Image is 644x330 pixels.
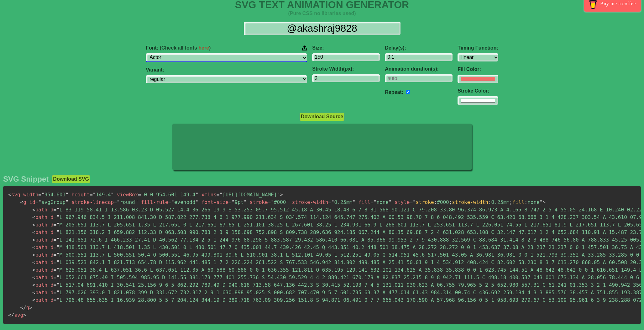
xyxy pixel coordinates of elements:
[374,199,377,205] span: "
[56,267,60,273] span: "
[3,175,49,184] h2: SVG Snippet
[359,199,371,205] span: fill
[32,229,35,235] span: <
[56,214,60,220] span: "
[111,192,114,198] span: "
[56,244,60,250] span: "
[458,88,498,94] label: Stroke Color:
[114,199,138,205] span: round
[32,267,35,273] span: <
[32,252,35,258] span: <
[50,229,54,235] span: d
[458,67,498,72] label: Fill Color:
[23,192,38,198] span: width
[452,199,488,205] span: stroke-width
[228,199,247,205] span: 9pt
[244,22,401,35] input: Input Text Here
[50,282,54,288] span: d
[32,207,47,213] span: path
[50,290,54,295] span: d
[195,199,198,205] span: "
[32,267,47,273] span: path
[395,199,410,205] span: style
[286,199,289,205] span: "
[300,113,344,121] button: Download Source
[54,222,57,228] span: =
[250,199,268,205] span: stroke
[23,312,26,318] span: >
[50,222,54,228] span: d
[171,199,174,205] span: "
[32,244,35,250] span: <
[512,199,525,205] span: fill
[50,252,54,258] span: d
[90,192,93,198] span: =
[20,199,24,205] span: <
[54,290,57,295] span: =
[32,237,35,243] span: <
[54,274,57,280] span: =
[32,274,47,280] span: path
[8,192,11,198] span: <
[138,192,141,198] span: =
[202,199,229,205] span: font-size
[32,252,47,258] span: path
[385,45,453,51] label: Delay(s):
[540,199,543,205] span: "
[410,199,416,205] span: ="
[56,207,60,213] span: "
[38,192,41,198] span: =
[385,66,453,72] label: Animation duration(s):
[90,192,114,198] span: 149.4
[488,199,491,205] span: :
[280,192,283,198] span: >
[244,199,247,205] span: "
[312,66,380,72] label: Stroke Width(px):
[32,259,35,265] span: <
[50,207,54,213] span: d
[54,244,57,250] span: =
[195,192,198,198] span: "
[32,222,47,228] span: path
[168,199,198,205] span: evenodd
[71,199,114,205] span: stroke-linecap
[268,199,271,205] span: =
[302,45,307,51] img: Upload your font
[54,259,57,265] span: =
[54,207,57,213] span: =
[114,199,117,205] span: =
[56,229,60,235] span: "
[50,237,54,243] span: d
[198,45,209,51] a: here
[32,274,35,280] span: <
[32,259,47,265] span: path
[141,199,168,205] span: fill-rule
[52,175,90,183] button: Download SVG
[458,45,498,51] label: Timing Function:
[117,199,120,205] span: "
[56,237,60,243] span: "
[20,199,26,205] span: g
[32,290,47,295] span: path
[141,192,144,198] span: "
[271,199,274,205] span: "
[32,297,47,303] span: path
[542,199,546,205] span: >
[146,67,307,73] label: Variant:
[135,199,138,205] span: "
[50,297,54,303] span: d
[56,252,60,258] span: "
[20,305,26,311] span: </
[54,252,57,258] span: =
[50,214,54,220] span: d
[217,192,220,198] span: =
[32,214,35,220] span: <
[32,229,47,235] span: path
[232,199,235,205] span: "
[277,192,280,198] span: "
[32,244,47,250] span: path
[32,214,47,220] span: path
[35,199,69,205] span: svgGroup
[32,297,35,303] span: <
[228,199,232,205] span: =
